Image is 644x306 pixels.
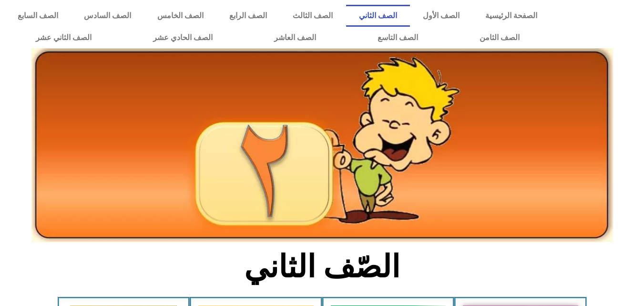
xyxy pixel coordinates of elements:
[449,27,550,49] a: الصف الثامن
[164,248,480,285] h2: الصّف الثاني
[347,27,449,49] a: الصف التاسع
[346,5,410,27] a: الصف الثاني
[5,5,71,27] a: الصف السابع
[71,5,144,27] a: الصف السادس
[243,27,347,49] a: الصف العاشر
[410,5,472,27] a: الصف الأول
[5,27,122,49] a: الصف الثاني عشر
[144,5,216,27] a: الصف الخامس
[216,5,280,27] a: الصف الرابع
[122,27,243,49] a: الصف الحادي عشر
[472,5,550,27] a: الصفحة الرئيسية
[280,5,346,27] a: الصف الثالث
